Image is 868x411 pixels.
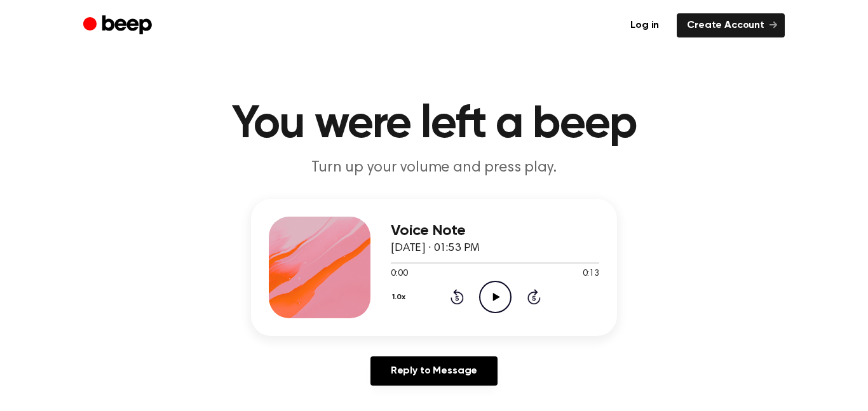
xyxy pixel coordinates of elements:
h3: Voice Note [391,222,599,239]
span: 0:00 [391,267,407,281]
span: [DATE] · 01:53 PM [391,243,480,254]
span: 0:13 [583,267,599,281]
h1: You were left a beep [109,102,759,147]
a: Create Account [677,13,785,37]
p: Turn up your volume and press play. [190,158,678,179]
button: 1.0x [391,286,410,308]
a: Log in [620,13,669,37]
a: Beep [83,13,155,38]
a: Reply to Message [370,356,498,386]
